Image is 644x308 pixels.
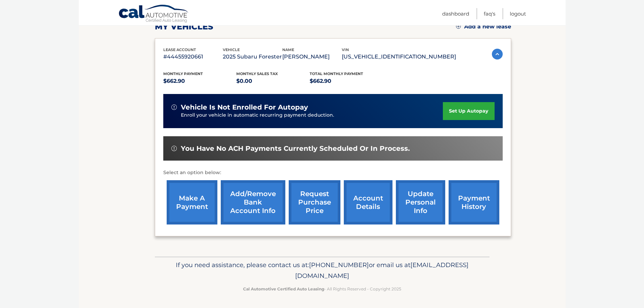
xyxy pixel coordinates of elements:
a: Cal Automotive [118,4,189,24]
p: $662.90 [310,76,383,86]
span: vehicle is not enrolled for autopay [181,103,308,112]
span: vehicle [223,47,240,52]
span: name [282,47,294,52]
p: Enroll your vehicle in automatic recurring payment deduction. [181,112,443,119]
strong: Cal Automotive Certified Auto Leasing [243,286,324,291]
a: FAQ's [484,8,495,19]
img: accordion-active.svg [492,49,503,60]
span: Total Monthly Payment [310,71,363,76]
a: set up autopay [443,102,494,120]
a: Add/Remove bank account info [221,180,285,224]
span: [EMAIL_ADDRESS][DOMAIN_NAME] [295,261,469,280]
img: alert-white.svg [171,146,177,151]
a: Dashboard [442,8,469,19]
a: update personal info [396,180,445,224]
span: Monthly Payment [163,71,203,76]
p: - All Rights Reserved - Copyright 2025 [159,285,485,292]
span: You have no ACH payments currently scheduled or in process. [181,144,410,153]
a: request purchase price [289,180,340,224]
p: Select an option below: [163,169,503,177]
a: make a payment [167,180,217,224]
span: vin [342,47,349,52]
span: Monthly sales Tax [236,71,278,76]
p: $662.90 [163,76,237,86]
span: [PHONE_NUMBER] [309,261,369,269]
p: $0.00 [236,76,310,86]
img: add.svg [456,24,461,29]
h2: my vehicles [155,22,213,32]
p: #44455920661 [163,52,223,62]
a: Add a new lease [456,23,511,30]
a: Logout [510,8,526,19]
img: alert-white.svg [171,104,177,110]
a: account details [344,180,392,224]
p: [PERSON_NAME] [282,52,342,62]
p: 2025 Subaru Forester [223,52,282,62]
p: If you need assistance, please contact us at: or email us at [159,260,485,281]
a: payment history [449,180,499,224]
span: lease account [163,47,196,52]
p: [US_VEHICLE_IDENTIFICATION_NUMBER] [342,52,456,62]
